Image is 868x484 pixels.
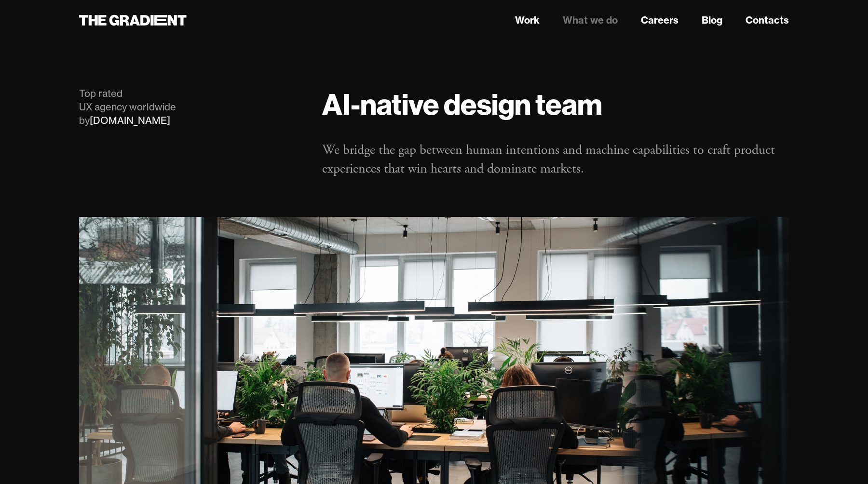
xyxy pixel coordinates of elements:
h1: AI-native design team [322,87,789,121]
a: [DOMAIN_NAME] [90,114,170,126]
a: Careers [641,13,678,27]
a: Contacts [746,13,789,27]
div: Top rated UX agency worldwide by [79,87,303,127]
p: We bridge the gap between human intentions and machine capabilities to craft product experiences ... [322,141,789,178]
a: Work [515,13,540,27]
a: Blog [702,13,722,27]
a: What we do [563,13,618,27]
